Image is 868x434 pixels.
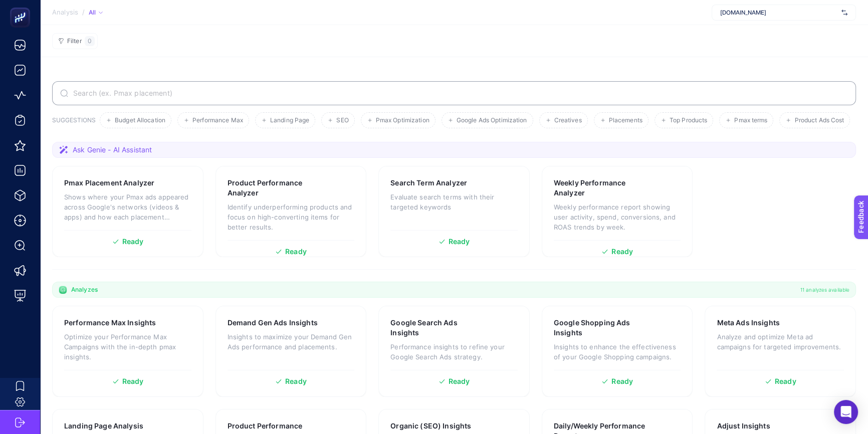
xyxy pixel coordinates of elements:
span: Ready [775,378,796,385]
a: Meta Ads InsightsAnalyze and optimize Meta ad campaigns for targeted improvements.Ready [705,306,856,397]
span: Feedback [6,3,38,11]
span: Top Products [670,117,707,124]
a: Product Performance AnalyzerIdentify underperforming products and focus on high-converting items ... [215,166,367,257]
span: Google Ads Optimization [457,117,527,124]
img: svg%3e [841,8,847,18]
h3: SUGGESTIONS [52,116,96,128]
span: Analysis [52,9,78,17]
span: Ask Genie - AI Assistant [73,145,152,155]
span: Analyzes [71,286,98,294]
div: Open Intercom Messenger [834,400,858,424]
p: Insights to maximize your Demand Gen Ads performance and placements. [228,332,355,352]
h3: Product Performance Analyzer [228,178,323,198]
span: Ready [611,378,633,385]
span: Product Ads Cost [794,117,844,124]
h3: Google Search Ads Insights [390,318,486,338]
span: Ready [122,378,144,385]
span: Ready [449,238,470,245]
a: Weekly Performance AnalyzerWeekly performance report showing user activity, spend, conversions, a... [542,166,693,257]
h3: Weekly Performance Analyzer [554,178,649,198]
span: Ready [611,248,633,255]
span: / [82,8,85,16]
h3: Performance Max Insights [64,318,156,328]
p: Optimize your Performance Max Campaigns with the in-depth pmax insights. [64,332,191,362]
p: Shows where your Pmax ads appeared across Google's networks (videos & apps) and how each placemen... [64,192,191,222]
span: Pmax Optimization [376,117,429,124]
span: 0 [88,37,92,45]
h3: Adjust Insights [717,421,770,431]
span: Ready [449,378,470,385]
h3: Organic (SEO) Insights [390,421,471,431]
a: Pmax Placement AnalyzerShows where your Pmax ads appeared across Google's networks (videos & apps... [52,166,203,257]
span: Ready [122,238,144,245]
a: Search Term AnalyzerEvaluate search terms with their targeted keywordsReady [378,166,530,257]
span: Creatives [554,117,582,124]
a: Performance Max InsightsOptimize your Performance Max Campaigns with the in-depth pmax insights.R... [52,306,203,397]
p: Weekly performance report showing user activity, spend, conversions, and ROAS trends by week. [554,202,681,232]
a: Demand Gen Ads InsightsInsights to maximize your Demand Gen Ads performance and placements.Ready [215,306,367,397]
div: All [89,9,103,17]
p: Analyze and optimize Meta ad campaigns for targeted improvements. [717,332,844,352]
h3: Google Shopping Ads Insights [554,318,649,338]
input: Search [71,89,848,97]
span: [DOMAIN_NAME] [720,9,837,17]
span: Pmax terms [734,117,767,124]
span: Performance Max [192,117,243,124]
h3: Meta Ads Insights [717,318,779,328]
span: Ready [285,378,307,385]
a: Google Search Ads InsightsPerformance insights to refine your Google Search Ads strategy.Ready [378,306,530,397]
a: Google Shopping Ads InsightsInsights to enhance the effectiveness of your Google Shopping campaig... [542,306,693,397]
h3: Landing Page Analysis [64,421,143,431]
span: Ready [285,248,307,255]
span: Landing Page [270,117,309,124]
p: Evaluate search terms with their targeted keywords [390,192,518,212]
button: Filter0 [52,33,98,49]
h3: Search Term Analyzer [390,178,467,188]
span: Filter [67,38,82,45]
h3: Demand Gen Ads Insights [228,318,318,328]
span: SEO [336,117,348,124]
p: Insights to enhance the effectiveness of your Google Shopping campaigns. [554,342,681,362]
span: Budget Allocation [115,117,165,124]
h3: Pmax Placement Analyzer [64,178,154,188]
span: 11 analyzes available [800,286,849,294]
p: Identify underperforming products and focus on high-converting items for better results. [228,202,355,232]
p: Performance insights to refine your Google Search Ads strategy. [390,342,518,362]
span: Placements [609,117,642,124]
h3: Product Performance [228,421,303,431]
